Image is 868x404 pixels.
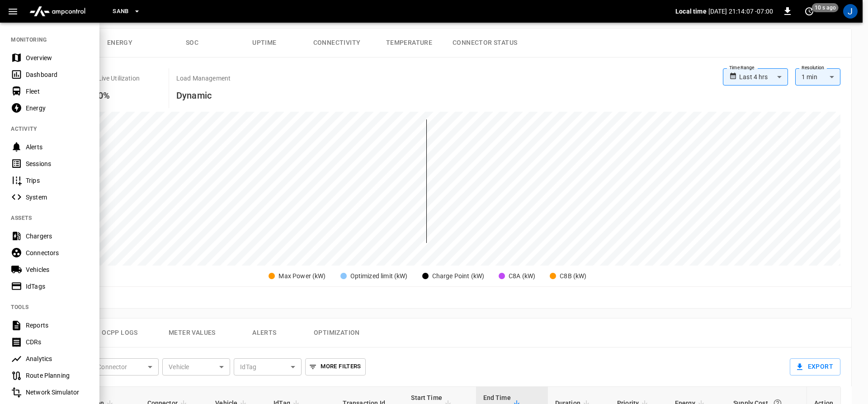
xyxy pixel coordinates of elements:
[843,4,858,19] div: profile-icon
[26,70,89,79] div: Dashboard
[26,104,89,113] div: Energy
[675,7,707,16] p: Local time
[26,87,89,96] div: Fleet
[26,321,89,330] div: Reports
[26,176,89,185] div: Trips
[26,337,89,347] div: CDRs
[26,143,89,152] div: Alerts
[26,388,89,397] div: Network Simulator
[113,6,129,17] span: SanB
[26,3,89,20] img: ampcontrol.io logo
[26,248,89,257] div: Connectors
[802,4,816,19] button: set refresh interval
[26,371,89,380] div: Route Planning
[708,7,773,16] p: [DATE] 21:14:07 -07:00
[26,265,89,274] div: Vehicles
[26,232,89,241] div: Chargers
[26,159,89,168] div: Sessions
[26,282,89,291] div: IdTags
[812,3,839,12] span: 10 s ago
[26,53,89,62] div: Overview
[26,354,89,363] div: Analytics
[26,193,89,202] div: System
